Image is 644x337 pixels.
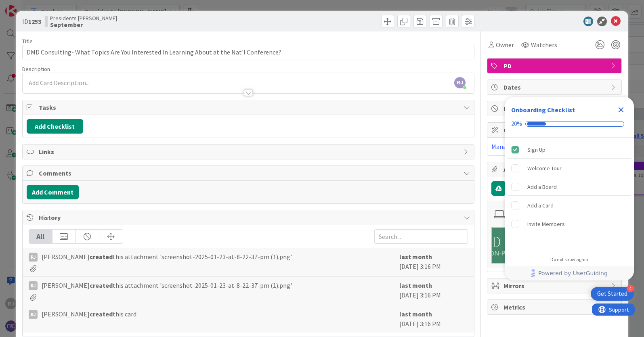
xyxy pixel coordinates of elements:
div: Sign Up is complete. [508,141,631,159]
div: All [29,230,52,243]
span: Attachments [503,165,607,174]
span: [PERSON_NAME] this attachment 'screenshot-2025-01-23-at-8-22-37-pm (1).png' [42,280,292,290]
span: ID [22,17,41,26]
b: 1253 [28,17,41,25]
b: last month [399,310,432,318]
span: Block [503,104,607,113]
div: Checklist progress: 20% [511,120,627,128]
div: 4 [627,285,634,292]
span: Tasks [39,103,459,112]
div: Welcome Tour [527,163,562,173]
span: Custom Fields [503,125,607,135]
b: created [90,281,113,289]
b: created [90,310,113,318]
div: Invite Members is incomplete. [508,215,631,233]
span: Owner [496,40,514,50]
span: Dates [503,82,607,92]
div: [DATE] 3:16 PM [399,252,468,272]
span: Metrics [503,302,607,312]
div: Sign Up [527,145,545,155]
div: Add a Card is incomplete. [508,197,631,214]
span: RJ [454,77,466,88]
span: Links [39,147,459,157]
div: Add a Board [527,182,557,192]
span: [PERSON_NAME] this attachment 'screenshot-2025-01-23-at-8-22-37-pm (1).png' [42,252,292,262]
div: Add a Card [527,201,554,210]
b: last month [399,281,432,289]
span: Powered by UserGuiding [538,268,608,278]
div: RJ [29,281,38,290]
div: Checklist items [505,138,634,251]
div: Open Get Started checklist, remaining modules: 4 [591,287,634,301]
input: Search... [374,229,468,244]
div: Welcome Tour is incomplete. [508,159,631,177]
span: Mirrors [503,281,607,291]
div: [DATE] 3:16 PM [399,309,468,329]
a: Manage Custom Fields [491,142,554,151]
span: Comments [39,168,459,178]
div: 20% [511,120,522,128]
div: RJ [29,310,38,319]
span: [PERSON_NAME] this card [42,309,136,319]
span: Description [22,65,50,73]
div: Checklist Container [505,97,634,280]
a: Powered by UserGuiding [509,266,630,280]
span: PD [503,61,607,71]
span: History [39,213,459,222]
input: type card name here... [22,45,474,59]
button: Add Checklist [27,119,83,134]
button: Add Comment [27,185,79,199]
span: Presidents [PERSON_NAME] [50,15,117,21]
span: Watchers [531,40,557,50]
b: last month [399,253,432,261]
div: Add a Board is incomplete. [508,178,631,196]
div: Invite Members [527,219,565,229]
div: RJ [29,253,38,262]
div: Get Started [597,290,627,298]
b: September [50,21,117,28]
div: Close Checklist [615,103,627,116]
b: created [90,253,113,261]
div: Onboarding Checklist [511,105,575,115]
label: Title [22,38,33,45]
div: [DATE] 3:16 PM [399,280,468,301]
div: Footer [505,266,634,280]
div: Do not show again [550,256,588,263]
span: Support [17,1,37,11]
